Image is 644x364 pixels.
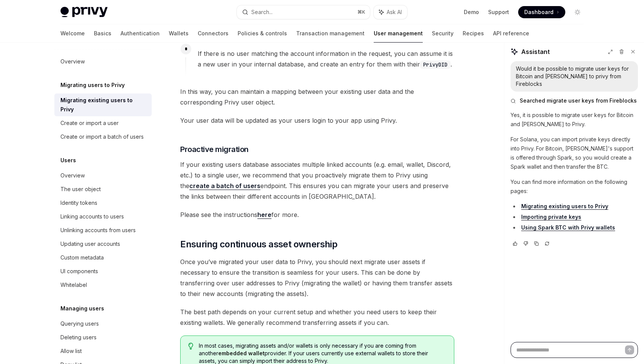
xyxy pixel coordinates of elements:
span: Searched migrate user keys from Fireblocks [520,97,637,104]
a: Authentication [121,24,160,43]
div: The user object [60,185,101,194]
span: Proactive migration [180,144,249,155]
div: Overview [60,171,85,180]
a: Demo [464,8,479,16]
button: Search...⌘K [237,5,370,19]
a: Transaction management [296,24,365,43]
a: Create or import a user [54,116,152,130]
div: Identity tokens [60,198,97,207]
a: Using Spark BTC with Privy wallets [521,224,615,231]
a: Allow list [54,344,152,358]
div: Linking accounts to users [60,212,124,221]
div: Search... [251,8,273,17]
div: Migrating existing users to Privy [60,96,147,114]
div: Create or import a batch of users [60,132,144,141]
a: Create or import a batch of users [54,130,152,144]
span: Your user data will be updated as your users login to your app using Privy. [180,115,454,126]
code: PrivyDID [420,60,450,69]
span: If your existing users database associates multiple linked accounts (e.g. email, wallet, Discord,... [180,159,454,202]
a: Overview [54,169,152,182]
div: Allow list [60,347,82,356]
div: Create or import a user [60,119,119,128]
button: Searched migrate user keys from Fireblocks [511,97,638,104]
strong: embedded wallet [218,350,265,356]
a: Unlinking accounts from users [54,223,152,237]
h5: Managing users [60,304,104,313]
a: Migrating existing users to Privy [54,93,152,116]
div: UI components [60,267,98,276]
div: Updating user accounts [60,239,120,248]
a: Identity tokens [54,196,152,210]
svg: Tip [188,343,194,350]
a: Policies & controls [238,24,287,43]
a: Whitelabel [54,278,152,292]
a: API reference [493,24,529,43]
a: The user object [54,182,152,196]
div: Querying users [60,319,99,328]
span: In this way, you can maintain a mapping between your existing user data and the corresponding Pri... [180,86,454,108]
span: If there is no user matching the account information in the request, you can assume it is a new u... [198,48,454,70]
div: Custom metadata [60,253,104,262]
a: Recipes [463,24,484,43]
a: Connectors [198,24,228,43]
a: Updating user accounts [54,237,152,251]
a: Overview [54,55,152,68]
a: Support [488,8,509,16]
span: Please see the instructions for more. [180,209,454,220]
span: Ensuring continuous asset ownership [180,238,337,250]
span: Dashboard [524,8,554,16]
img: light logo [60,7,108,17]
p: For Solana, you can import private keys directly into Privy. For Bitcoin, [PERSON_NAME]'s support... [511,135,638,171]
a: User management [374,24,423,43]
button: Toggle dark mode [571,6,584,18]
a: Importing private keys [521,214,581,220]
div: Would it be possible to migrate user keys for Bitcoin and [PERSON_NAME] to privy from Fireblocks [516,65,633,88]
div: Overview [60,57,85,66]
a: Querying users [54,317,152,331]
a: Deleting users [54,331,152,344]
button: Ask AI [374,5,407,19]
p: Yes, it is possible to migrate user keys for Bitcoin and [PERSON_NAME] to Privy. [511,111,638,129]
div: Unlinking accounts from users [60,226,136,235]
div: Whitelabel [60,280,87,290]
a: Welcome [60,24,85,43]
span: Once you’ve migrated your user data to Privy, you should next migrate user assets if necessary to... [180,256,454,299]
strong: create a batch of users [189,182,260,190]
span: ⌘ K [357,9,365,15]
h5: Users [60,156,76,165]
div: Deleting users [60,333,97,342]
a: Linking accounts to users [54,210,152,223]
a: Custom metadata [54,251,152,264]
span: Assistant [521,47,550,56]
a: create a batch of users [189,182,260,190]
a: here [257,211,271,219]
a: Dashboard [518,6,565,18]
button: Send message [625,345,634,355]
a: UI components [54,264,152,278]
p: You can find more information on the following pages: [511,177,638,196]
a: Security [432,24,454,43]
span: The best path depends on your current setup and whether you need users to keep their existing wal... [180,307,454,328]
a: Migrating existing users to Privy [521,203,608,210]
h5: Migrating users to Privy [60,81,125,90]
a: Wallets [169,24,189,43]
span: Ask AI [387,8,402,16]
a: Basics [94,24,111,43]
